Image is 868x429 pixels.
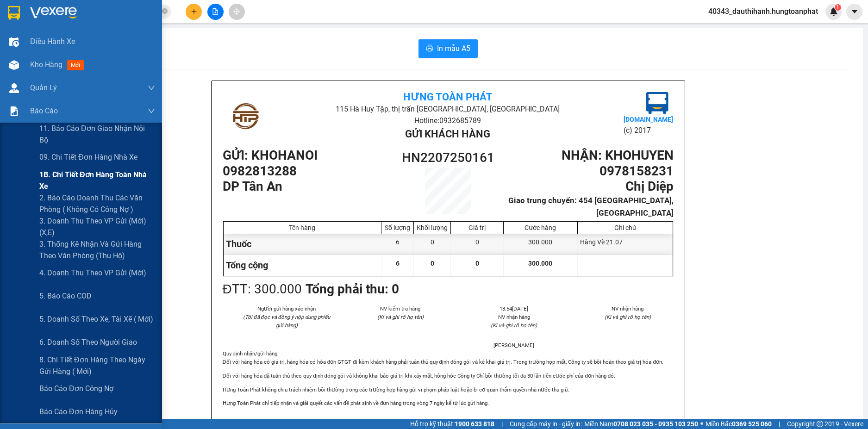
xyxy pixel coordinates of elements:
span: 0 [475,260,479,267]
li: (c) 2017 [624,124,673,136]
span: | [501,419,503,429]
span: 3. Doanh Thu theo VP Gửi (mới) (X,e) [39,215,155,238]
h1: 0982813288 [223,163,392,179]
button: printerIn mẫu A5 [418,39,478,58]
div: Tên hàng [226,224,379,231]
i: (Kí và ghi rõ họ tên) [377,314,424,320]
li: NV nhận hàng [468,313,560,321]
li: NV kiểm tra hàng [355,305,446,313]
img: logo.jpg [646,92,668,114]
span: Điều hành xe [30,36,75,47]
span: printer [426,44,433,53]
li: 115 Hà Huy Tập, thị trấn [GEOGRAPHIC_DATA], [GEOGRAPHIC_DATA] [298,103,598,115]
i: (Kí và ghi rõ họ tên) [491,322,537,329]
div: 6 [381,234,414,255]
span: ⚪️ [700,422,703,426]
p: Đối với hàng hóa đã tuân thủ theo quy định đóng gói và không khai báo giá trị khi xảy mất, hỏng h... [223,372,674,380]
span: down [148,84,155,92]
li: [PERSON_NAME] [468,341,560,349]
b: NHẬN : KHOHUYEN [562,148,674,163]
span: Kho hàng [30,60,62,69]
span: close-circle [162,7,168,16]
i: (Tôi đã đọc và đồng ý nộp dung phiếu gửi hàng) [243,314,330,329]
h1: 0978158231 [504,163,673,179]
i: (Kí và ghi rõ họ tên) [605,314,651,320]
span: 5. Báo cáo COD [39,290,92,302]
span: mới [67,60,84,70]
img: warehouse-icon [9,83,19,93]
sup: 1 [835,4,841,11]
button: plus [186,4,202,20]
div: Ghi chú [580,224,670,231]
span: file-add [212,8,219,15]
li: Người gửi hàng xác nhận [241,305,333,313]
h1: Chị Diệp [504,179,673,194]
p: Đối với hàng hóa có giá trị, hàng hóa có hóa đơn GTGT đi kèm khách hàng phải tuân thủ quy định đó... [223,358,674,366]
span: caret-down [850,7,859,16]
img: logo-vxr [8,6,20,20]
button: caret-down [846,4,862,20]
span: 6. Doanh số theo người giao [39,336,137,348]
img: icon-new-feature [830,7,838,16]
span: 09. Chi tiết đơn hàng nhà xe [39,151,137,163]
div: Thuốc [224,234,382,255]
b: Gửi khách hàng [405,128,490,140]
div: Giá trị [453,224,501,231]
span: 4. Doanh Thu theo VP Gửi (mới) [39,267,146,279]
span: plus [191,8,197,15]
div: Khối lượng [416,224,448,231]
span: Hỗ trợ kỹ thuật: [410,419,494,429]
button: aim [229,4,245,20]
img: logo.jpg [223,92,269,138]
b: Giao trung chuyển: 454 [GEOGRAPHIC_DATA], [GEOGRAPHIC_DATA] [508,196,674,218]
span: Miền Bắc [706,419,772,429]
h1: HN2207250161 [392,148,505,168]
span: 40343_dauthihanh.hungtoanphat [701,6,825,17]
b: GỬI : KHOHANOI [223,148,318,163]
span: close-circle [162,8,168,14]
div: Quy định nhận/gửi hàng : [223,349,674,407]
span: In mẫu A5 [437,43,470,54]
p: Hưng Toàn Phát chỉ tiếp nhận và giải quyết các vấn đề phát sinh về đơn hàng trong vòng 7 ngày kể ... [223,399,674,407]
li: Hotline: 0932685789 [298,115,598,126]
strong: 0708 023 035 - 0935 103 250 [613,420,698,428]
img: warehouse-icon [9,37,19,47]
li: 13:54[DATE] [468,305,560,313]
img: solution-icon [9,106,19,116]
b: Tổng phải thu: 0 [306,281,399,297]
span: Tổng cộng [226,260,268,271]
span: 0 [431,260,434,267]
span: Báo cáo đơn công nợ [39,383,113,394]
div: Số lượng [384,224,411,231]
span: copyright [817,421,823,427]
strong: 0369 525 060 [732,420,772,428]
button: file-add [207,4,224,20]
span: 2. Báo cáo doanh thu các văn phòng ( không có công nợ ) [39,192,155,215]
span: down [148,107,155,115]
span: aim [233,8,240,15]
span: 6 [396,260,400,267]
li: NV nhận hàng [582,305,674,313]
b: Hưng Toàn Phát [403,91,493,103]
span: 3. Thống kê nhận và gửi hàng theo văn phòng (thu hộ) [39,238,155,261]
span: Báo cáo đơn hàng hủy [39,406,118,417]
span: 8. Chi tiết đơn hàng theo ngày gửi hàng ( mới) [39,354,155,377]
span: 300.000 [528,260,552,267]
p: Hưng Toàn Phát không chịu trách nhiệm bồi thường trong các trường hợp hàng gửi vi phạm pháp luật ... [223,385,674,394]
b: [DOMAIN_NAME] [624,116,673,123]
div: 300.000 [504,234,577,255]
span: Cung cấp máy in - giấy in: [510,419,582,429]
span: Quản Lý [30,82,57,93]
h1: DP Tân An [223,179,392,194]
span: 1 [836,4,839,11]
span: 11. Báo cáo đơn giao nhận nội bộ [39,123,155,146]
div: ĐTT : 300.000 [223,279,302,299]
span: 1B. Chi tiết đơn hàng toàn nhà xe [39,169,155,192]
strong: 1900 633 818 [455,420,494,428]
div: Cước hàng [506,224,575,231]
div: 0 [451,234,504,255]
span: | [779,419,780,429]
span: Báo cáo [30,105,58,117]
span: 5. Doanh số theo xe, tài xế ( mới) [39,313,153,325]
div: 0 [414,234,451,255]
